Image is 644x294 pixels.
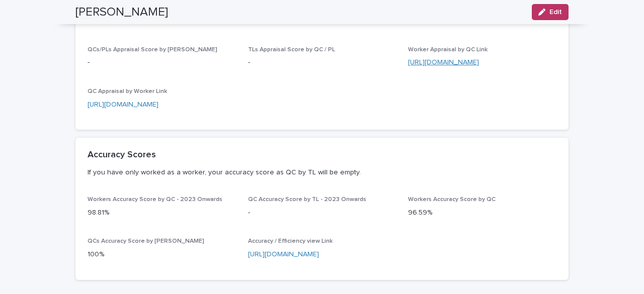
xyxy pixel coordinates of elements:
[88,101,158,108] a: [URL][DOMAIN_NAME]
[88,238,204,244] span: QCs Accuracy Score by [PERSON_NAME]
[248,238,333,244] span: Accuracy / Efficiency view Link
[88,197,222,203] span: Workers Accuracy Score by QC - 2023 Onwards
[408,47,488,53] span: Worker Appraisal by QC Link
[88,208,236,218] p: 98.81%
[248,197,366,203] span: QC Accuracy Score by TL - 2023 Onwards
[88,150,156,161] h2: Accuracy Scores
[408,208,556,218] p: 96.59%
[88,168,552,177] p: If you have only worked as a worker, your accuracy score as QC by TL will be empty.
[88,47,217,53] span: QCs/PLs Appraisal Score by [PERSON_NAME]
[248,47,335,53] span: TLs Appraisal Score by QC / PL
[88,249,236,260] p: 100%
[248,208,396,218] p: -
[88,88,167,94] span: QC Appraisal by Worker Link
[88,57,236,68] p: -
[75,5,168,20] h2: [PERSON_NAME]
[549,9,562,16] span: Edit
[408,197,496,203] span: Workers Accuracy Score by QC
[248,251,319,258] a: [URL][DOMAIN_NAME]
[408,59,479,66] a: [URL][DOMAIN_NAME]
[248,57,396,68] p: -
[532,4,569,20] button: Edit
